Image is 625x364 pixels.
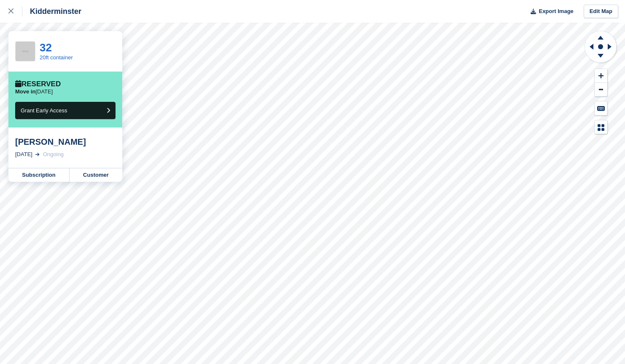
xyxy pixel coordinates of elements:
div: [PERSON_NAME] [15,137,115,147]
img: arrow-right-light-icn-cde0832a797a2874e46488d9cf13f60e5c3a73dbe684e267c42b8395dfbc2abf.svg [35,153,40,156]
button: Grant Early Access [15,102,115,119]
span: Move in [15,88,35,95]
button: Export Image [526,5,574,19]
p: [DATE] [15,88,53,95]
a: 32 [40,41,52,54]
a: Customer [70,168,122,182]
a: Subscription [8,168,70,182]
div: Kidderminster [22,6,81,16]
div: Reserved [15,80,61,88]
a: Edit Map [584,5,618,19]
span: Export Image [539,7,573,16]
span: Grant Early Access [21,107,67,114]
button: Zoom Out [595,83,607,97]
a: 20ft container [40,54,73,61]
div: [DATE] [15,150,32,159]
div: Ongoing [43,150,64,159]
img: 256x256-placeholder-a091544baa16b46aadf0b611073c37e8ed6a367829ab441c3b0103e7cf8a5b1b.png [16,42,35,61]
button: Keyboard Shortcuts [595,101,607,115]
button: Map Legend [595,120,607,134]
button: Zoom In [595,69,607,83]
